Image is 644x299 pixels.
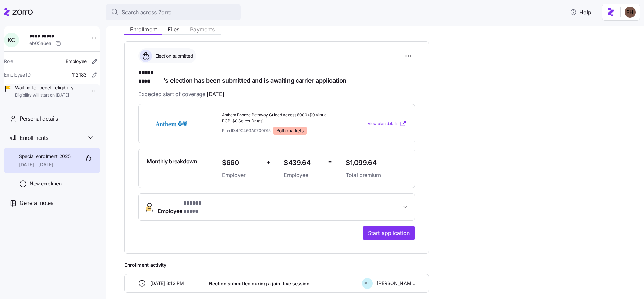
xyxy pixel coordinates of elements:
span: $439.64 [284,157,323,168]
span: Search across Zorro... [122,8,177,17]
span: Waiting for benefit eligibility [15,84,73,91]
span: Election submitted [153,52,193,59]
a: View plan details [368,120,407,127]
span: Special enrollment 2025 [19,153,71,160]
span: [DATE] 3:12 PM [150,280,184,287]
img: Anthem [147,116,195,131]
span: [PERSON_NAME] [377,280,415,287]
span: General notes [20,199,53,207]
span: Both markets [276,128,304,134]
span: [DATE] - [DATE] [19,161,71,168]
span: K C [8,37,15,43]
span: Anthem Bronze Pathway Guided Access 8000 ($0 Virtual PCP+$0 Select Drugs) [222,112,340,124]
span: Employee [158,199,211,215]
span: $1,099.64 [346,157,407,168]
span: Total premium [346,171,407,179]
span: View plan details [368,121,398,127]
img: c3c218ad70e66eeb89914ccc98a2927c [625,7,636,18]
span: Expected start of coverage [138,90,224,99]
span: Enrollment [130,27,157,32]
span: New enrollment [30,180,63,187]
span: 112183 [72,71,87,78]
span: Employee [284,171,323,179]
span: Plan ID: 49046GA0700015 [222,128,271,133]
span: Payments [190,27,215,32]
span: Role [4,58,13,65]
button: Start application [363,226,415,240]
span: Employee [66,58,87,65]
span: Files [168,27,179,32]
span: Start application [368,229,410,237]
span: Help [570,8,591,16]
span: = [328,157,332,167]
span: + [266,157,270,167]
button: Help [565,5,597,19]
h1: 's election has been submitted and is awaiting carrier application [138,69,415,85]
span: Employer [222,171,261,179]
button: Search across Zorro... [106,4,241,20]
span: [DATE] [207,90,224,99]
span: eb05a6ea [29,40,51,47]
span: $660 [222,157,261,168]
span: Enrollments [20,134,48,142]
span: Personal details [20,114,58,123]
span: Eligibility will start on [DATE] [15,92,73,98]
span: Monthly breakdown [147,157,197,166]
span: Election submitted during a joint live session [209,280,310,287]
span: Enrollment activity [124,262,429,269]
span: Employee ID [4,71,31,78]
span: M C [364,281,370,285]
